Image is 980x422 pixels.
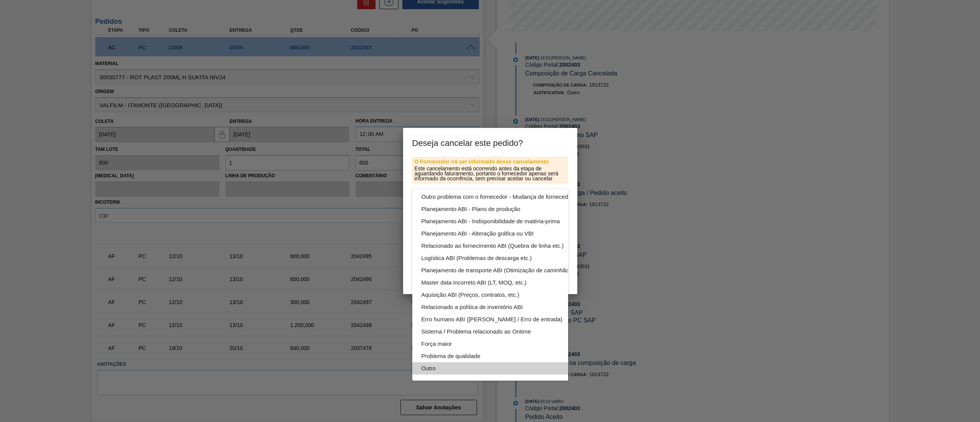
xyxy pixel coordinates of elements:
div: Planejamento ABI - Indisponibilidade de matéria-prima [421,215,595,227]
div: Outro [421,362,595,375]
div: Planejamento ABI - Plano de produção [421,203,595,215]
div: Logística ABI (Problemas de descarga etc.) [421,252,595,264]
div: Aquisição ABI (Preços, contratos, etc.) [421,289,595,301]
div: Planejamento de transporte ABI (Otimização de caminhão etc.) [421,264,595,276]
div: Relacionado ao fornecimento ABI (Quebra de linha etc.) [421,240,595,252]
div: Master data incorreto ABI (LT, MOQ, etc.) [421,276,595,289]
div: Relacionado a política de inventório ABI [421,301,595,313]
div: Planejamento ABI - Alteração gráfica ou VBI [421,227,595,240]
div: Força maior [421,338,595,350]
div: Problema de qualidade [421,350,595,362]
div: Sistema / Problema relacionado ao Ontime [421,325,595,338]
div: Outro problema com o fornecedor - Mudança de fornecedor [421,191,595,203]
div: Erro humano ABI ([PERSON_NAME] / Erro de entrada) [421,313,595,325]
